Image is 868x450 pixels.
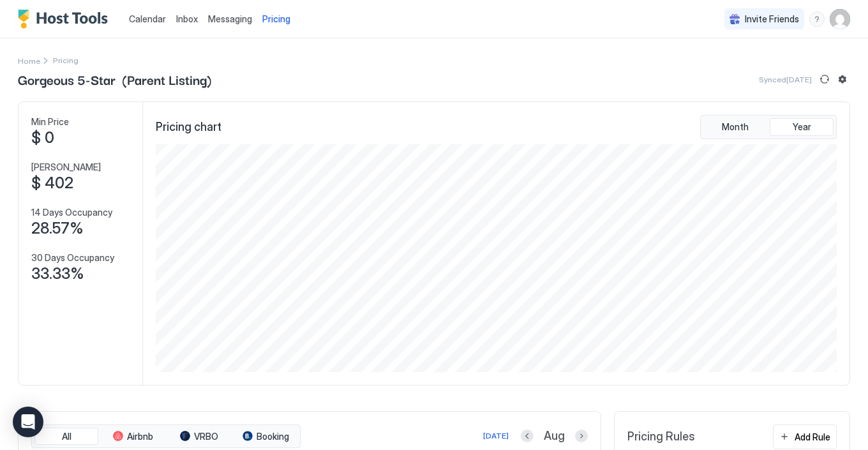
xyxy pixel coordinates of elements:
div: Add Rule [795,430,830,444]
div: menu [809,11,825,27]
span: Pricing Rules [627,430,695,444]
span: Inbox [176,13,198,24]
span: 30 Days Occupancy [31,252,114,264]
span: Airbnb [127,431,153,442]
span: $ 402 [31,174,73,193]
button: Year [770,118,834,136]
button: Airbnb [101,428,165,446]
div: User profile [830,9,850,29]
span: Gorgeous 5-Star (Parent Listing) [18,70,212,89]
button: All [34,428,98,446]
a: Calendar [129,12,166,26]
span: [PERSON_NAME] [31,161,101,173]
button: Listing settings [835,71,850,87]
div: Breadcrumb [18,54,40,67]
span: Year [793,121,811,133]
span: Breadcrumb [53,56,79,65]
span: 28.57% [31,219,84,238]
span: Min Price [31,116,69,128]
div: Open Intercom Messenger [13,407,43,437]
button: Month [703,118,767,136]
span: Calendar [129,13,166,24]
span: All [62,431,71,442]
span: Invite Friends [745,13,799,25]
span: Booking [257,431,289,442]
button: [DATE] [481,428,511,444]
span: VRBO [194,431,218,442]
span: Pricing [262,13,290,25]
a: Messaging [208,12,252,26]
a: Host Tools Logo [18,10,114,29]
span: 33.33% [31,264,84,283]
div: tab-group [31,424,301,449]
button: VRBO [167,428,231,446]
span: Synced [DATE] [759,75,812,84]
div: tab-group [700,115,837,139]
button: Sync prices [817,71,832,87]
span: Messaging [208,13,252,24]
div: [DATE] [483,430,509,442]
button: Previous month [521,430,534,442]
span: 14 Days Occupancy [31,207,112,218]
a: Inbox [176,12,198,26]
span: Pricing chart [156,120,221,135]
span: $ 0 [31,128,54,147]
button: Next month [575,430,588,442]
button: Booking [234,428,297,446]
button: Add Rule [773,424,837,449]
span: Aug [544,429,565,444]
a: Home [18,54,40,67]
span: Month [722,121,749,133]
span: Home [18,56,40,66]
